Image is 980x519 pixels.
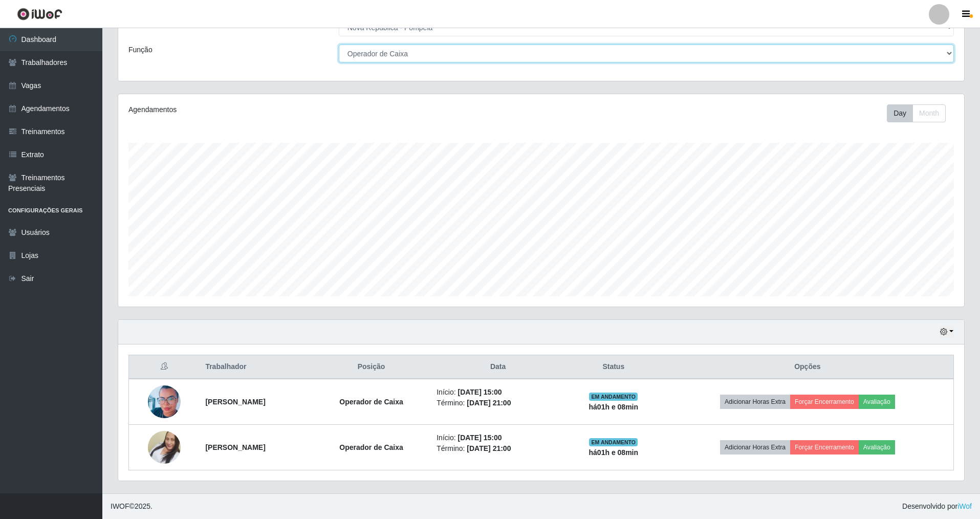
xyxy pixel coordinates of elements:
a: iWof [957,502,972,510]
th: Data [430,355,565,379]
li: Término: [437,398,559,408]
strong: há 01 h e 08 min [589,403,639,411]
strong: [PERSON_NAME] [205,443,265,451]
img: 1742563763298.jpeg [148,418,181,477]
button: Avaliação [859,440,895,455]
span: Desenvolvido por [902,501,972,512]
time: [DATE] 21:00 [467,444,511,452]
div: First group [887,104,946,122]
button: Month [912,104,946,122]
time: [DATE] 21:00 [467,399,511,407]
th: Status [565,355,662,379]
li: Término: [437,443,559,454]
div: Agendamentos [128,104,464,115]
span: EM ANDAMENTO [589,438,638,446]
button: Adicionar Horas Extra [720,440,790,455]
img: 1650895174401.jpeg [148,381,181,423]
label: Função [128,45,153,55]
button: Adicionar Horas Extra [720,395,790,409]
span: © 2025 . [111,501,153,512]
th: Trabalhador [199,355,312,379]
button: Forçar Encerramento [790,395,859,409]
span: EM ANDAMENTO [589,393,638,401]
li: Início: [437,432,559,443]
strong: há 01 h e 08 min [589,448,639,457]
button: Day [887,104,913,122]
strong: Operador de Caixa [339,443,403,451]
strong: Operador de Caixa [339,398,403,406]
th: Posição [312,355,430,379]
button: Forçar Encerramento [790,440,859,455]
li: Início: [437,387,559,398]
span: IWOF [111,502,129,510]
th: Opções [662,355,954,379]
time: [DATE] 15:00 [458,434,502,442]
time: [DATE] 15:00 [458,388,502,396]
strong: [PERSON_NAME] [205,398,265,406]
div: Toolbar with button groups [887,104,954,122]
img: CoreUI Logo [17,8,62,20]
button: Avaliação [859,395,895,409]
